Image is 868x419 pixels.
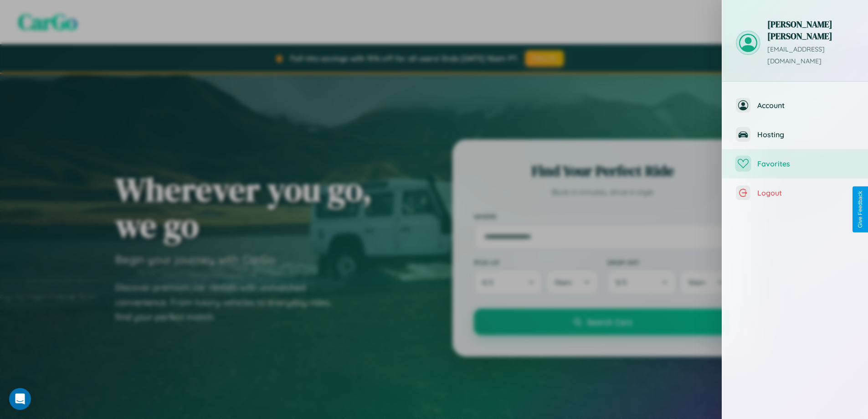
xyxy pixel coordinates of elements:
div: Give Feedback [857,191,863,228]
button: Favorites [722,149,868,178]
span: Favorites [757,159,854,168]
button: Logout [722,178,868,207]
h3: [PERSON_NAME] [PERSON_NAME] [767,18,854,42]
span: Hosting [757,130,854,139]
p: [EMAIL_ADDRESS][DOMAIN_NAME] [767,44,854,67]
button: Hosting [722,120,868,149]
div: Open Intercom Messenger [9,388,31,410]
span: Account [757,101,854,110]
button: Account [722,91,868,120]
span: Logout [757,188,854,197]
